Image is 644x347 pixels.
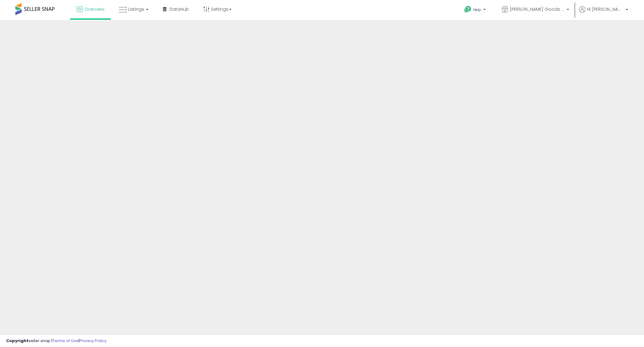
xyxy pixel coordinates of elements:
[579,6,628,20] a: Hi [PERSON_NAME]
[510,6,565,12] span: [PERSON_NAME] Goods LLC
[128,6,144,12] span: Listings
[587,6,624,12] span: Hi [PERSON_NAME]
[170,6,189,12] span: DataHub
[464,6,472,13] i: Get Help
[459,1,492,20] a: Help
[473,7,481,12] span: Help
[84,6,104,12] span: Overview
